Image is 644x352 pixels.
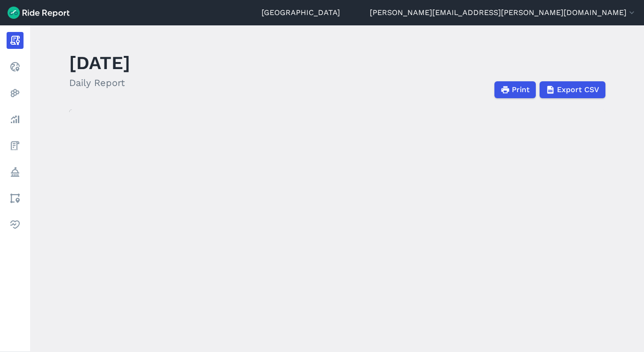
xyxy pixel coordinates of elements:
[7,216,24,233] a: Health
[370,7,636,18] button: [PERSON_NAME][EMAIL_ADDRESS][PERSON_NAME][DOMAIN_NAME]
[7,58,24,75] a: Realtime
[512,84,530,95] span: Print
[7,85,24,102] a: Heatmaps
[540,81,605,98] button: Export CSV
[69,76,130,90] h2: Daily Report
[7,32,24,49] a: Report
[8,7,70,19] img: Ride Report
[262,7,340,18] a: [GEOGRAPHIC_DATA]
[494,81,536,98] button: Print
[557,84,599,95] span: Export CSV
[69,50,130,76] h1: [DATE]
[7,137,24,154] a: Fees
[7,190,24,207] a: Areas
[7,164,24,180] a: Policy
[7,111,24,128] a: Analyze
